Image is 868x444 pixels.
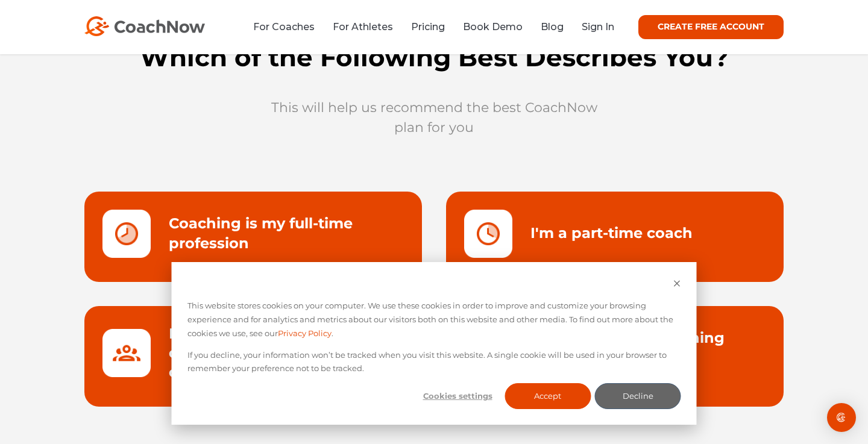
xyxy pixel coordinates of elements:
[278,327,332,340] a: Privacy Policy
[415,383,501,409] button: Cookies settings
[582,21,614,33] a: Sign In
[265,98,603,137] p: This will help us recommend the best CoachNow plan for you
[541,21,564,33] a: Blog
[411,21,445,33] a: Pricing
[827,403,856,432] div: Open Intercom Messenger
[333,21,393,33] a: For Athletes
[638,15,784,39] a: CREATE FREE ACCOUNT
[172,262,697,425] div: Cookie banner
[187,299,681,340] p: This website stores cookies on your computer. We use these cookies in order to improve and custom...
[253,21,315,33] a: For Coaches
[595,383,681,409] button: Decline
[187,348,681,376] p: If you decline, your information won’t be tracked when you visit this website. A single cookie wi...
[463,21,523,33] a: Book Demo
[84,16,205,36] img: CoachNow Logo
[72,42,796,73] h1: Which of the Following Best Describes You?
[673,278,681,292] button: Dismiss cookie banner
[505,383,591,409] button: Accept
